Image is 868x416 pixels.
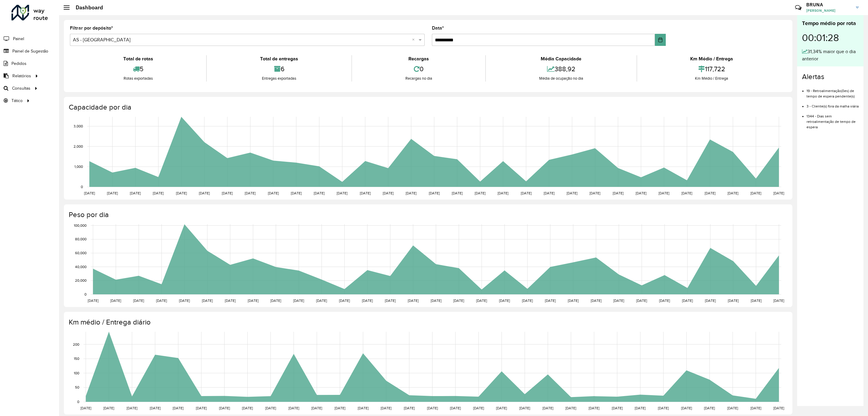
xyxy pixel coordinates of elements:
span: Tático [11,98,23,104]
text: [DATE] [381,406,392,410]
div: Recargas [354,55,484,62]
text: [DATE] [658,406,669,410]
text: [DATE] [314,191,325,195]
text: [DATE] [270,299,281,302]
text: [DATE] [704,406,715,410]
text: [DATE] [568,299,579,302]
a: Contato Rápido [792,1,805,14]
div: Rotas exportadas [71,75,205,82]
text: 150 [74,357,79,360]
text: [DATE] [173,406,184,410]
text: [DATE] [773,299,784,302]
text: [DATE] [496,406,507,410]
text: [DATE] [88,299,99,302]
text: [DATE] [498,191,508,195]
text: [DATE] [84,191,95,195]
text: [DATE] [567,191,577,195]
div: 5 [71,62,205,75]
text: [DATE] [288,406,299,410]
text: [DATE] [153,191,164,195]
text: 100,000 [74,223,86,227]
text: [DATE] [242,406,253,410]
text: [DATE] [450,406,461,410]
text: [DATE] [613,191,624,195]
text: 1,000 [74,165,83,168]
text: [DATE] [358,406,369,410]
text: [DATE] [635,406,646,410]
text: [DATE] [176,191,187,195]
text: [DATE] [429,191,440,195]
text: [DATE] [519,406,530,410]
label: Data [432,24,444,32]
text: 0 [84,292,86,296]
text: [DATE] [475,191,486,195]
text: [DATE] [130,191,141,195]
text: [DATE] [311,406,322,410]
text: [DATE] [408,299,419,302]
text: [DATE] [565,406,576,410]
h4: Peso por dia [69,210,786,219]
text: 3,000 [74,124,83,128]
text: [DATE] [613,299,624,302]
text: [DATE] [727,406,738,410]
div: Recargas no dia [354,75,484,82]
span: Clear all [412,36,417,43]
text: [DATE] [219,406,230,410]
text: [DATE] [591,299,602,302]
text: [DATE] [521,191,532,195]
text: [DATE] [202,299,213,302]
div: Média de ocupação no dia [487,75,635,82]
text: [DATE] [337,191,348,195]
text: [DATE] [636,299,647,302]
text: [DATE] [705,299,716,302]
text: [DATE] [222,191,233,195]
text: [DATE] [453,299,464,302]
text: [DATE] [225,299,236,302]
text: [DATE] [542,406,553,410]
label: Filtrar por depósito [70,24,113,32]
div: Km Médio / Entrega [639,55,785,62]
text: 80,000 [75,237,86,241]
div: Km Médio / Entrega [639,75,785,82]
text: [DATE] [452,191,463,195]
li: 19 - Retroalimentação(ões) de tempo de espera pendente(s) [807,84,859,99]
div: 31,34% maior que o dia anterior [802,48,859,62]
text: [DATE] [133,299,144,302]
text: [DATE] [150,406,161,410]
span: Painel de Sugestão [12,48,48,54]
text: [DATE] [545,299,556,302]
span: Pedidos [11,60,27,67]
text: [DATE] [773,406,784,410]
text: [DATE] [659,299,670,302]
text: [DATE] [339,299,350,302]
text: [DATE] [385,299,396,302]
text: [DATE] [773,191,784,195]
text: [DATE] [681,191,692,195]
text: [DATE] [293,299,304,302]
div: Tempo médio por rota [802,19,859,27]
text: [DATE] [544,191,555,195]
text: [DATE] [362,299,373,302]
span: Painel [13,36,24,42]
text: [DATE] [473,406,484,410]
text: [DATE] [590,191,600,195]
h4: Km médio / Entrega diário [69,318,786,327]
text: [DATE] [268,191,279,195]
text: [DATE] [728,191,738,195]
text: [DATE] [522,299,533,302]
text: [DATE] [705,191,715,195]
text: [DATE] [80,406,91,410]
li: 1344 - Dias sem retroalimentação de tempo de espera [807,109,859,130]
div: 00:01:28 [802,27,859,48]
text: [DATE] [427,406,438,410]
text: 200 [73,342,79,346]
text: 100 [74,371,79,375]
text: [DATE] [127,406,137,410]
text: [DATE] [476,299,487,302]
text: [DATE] [404,406,415,410]
text: [DATE] [499,299,510,302]
text: [DATE] [265,406,276,410]
div: Média Capacidade [487,55,635,62]
div: Total de entregas [208,55,350,62]
span: Consultas [12,85,30,91]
